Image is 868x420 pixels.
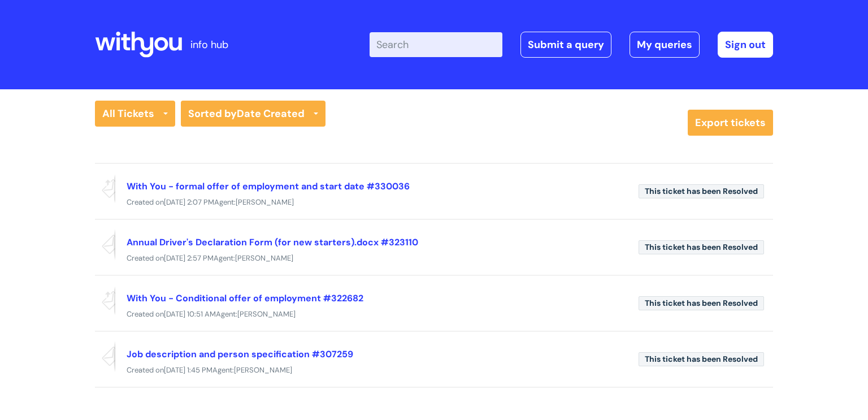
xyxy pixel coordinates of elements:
[639,240,764,254] span: This ticket has been Resolved
[630,32,700,58] a: My queries
[164,365,212,375] span: [DATE] 1:45 PM
[95,196,773,210] div: Created on Agent:
[237,309,296,319] span: [PERSON_NAME]
[718,32,773,58] a: Sign out
[127,236,418,248] a: Annual Driver's Declaration Form (for new starters).docx #323110
[164,197,214,207] span: [DATE] 2:07 PM
[127,292,363,304] a: With You - Conditional offer of employment #322682
[95,308,773,322] div: Created on Agent:
[234,365,292,375] span: [PERSON_NAME]
[95,101,175,127] a: All Tickets
[639,184,764,198] span: This ticket has been Resolved
[236,197,294,207] span: [PERSON_NAME]
[95,173,115,205] span: Reported via outbound email
[190,36,228,54] p: info hub
[688,110,773,136] a: Export tickets
[95,285,115,317] span: Reported via outbound email
[127,348,353,360] a: Job description and person specification #307259
[237,107,305,120] b: Date Created
[95,252,773,266] div: Created on Agent:
[520,32,611,58] a: Submit a query
[370,32,773,58] div: | -
[639,296,764,310] span: This ticket has been Resolved
[95,229,115,261] span: Reported via email
[164,309,216,319] span: [DATE] 10:51 AM
[95,341,115,373] span: Reported via email
[639,352,764,366] span: This ticket has been Resolved
[164,253,214,263] span: [DATE] 2:57 PM
[181,101,325,127] a: Sorted byDate Created
[127,180,410,192] a: With You - formal offer of employment and start date #330036
[370,32,502,57] input: Search
[235,253,293,263] span: [PERSON_NAME]
[95,363,773,378] div: Created on Agent:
